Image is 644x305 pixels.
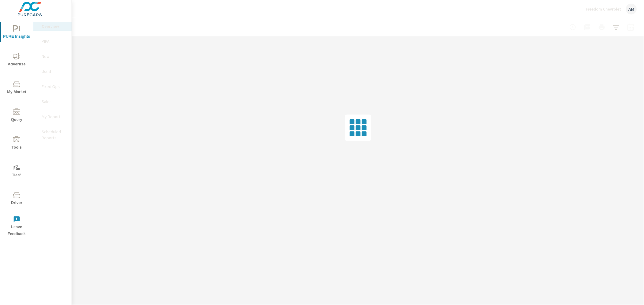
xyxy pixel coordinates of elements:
[42,99,67,105] p: Sales
[33,82,72,91] div: Fixed Ops
[42,114,67,120] p: My Report
[42,38,67,44] p: PIPA
[2,216,31,237] span: Leave Feedback
[2,136,31,151] span: Tools
[2,81,31,96] span: My Market
[42,53,67,59] p: New
[42,83,67,90] p: Fixed Ops
[33,127,72,142] div: Scheduled Reports
[2,108,31,123] span: Query
[2,53,31,68] span: Advertise
[33,67,72,76] div: Used
[586,6,621,12] p: Freedom Chevrolet
[42,129,67,141] p: Scheduled Reports
[33,97,72,106] div: Sales
[42,23,67,29] p: Overview
[2,25,31,40] span: PURE Insights
[626,4,637,14] div: AM
[2,192,31,206] span: Driver
[33,22,72,31] div: Overview
[42,68,67,74] p: Used
[33,52,72,61] div: New
[33,112,72,121] div: My Report
[2,164,31,179] span: Tier2
[33,37,72,46] div: PIPA
[0,18,33,240] div: nav menu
